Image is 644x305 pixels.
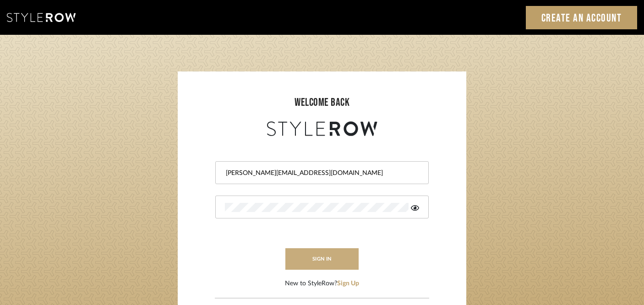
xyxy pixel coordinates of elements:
[187,94,457,111] div: welcome back
[337,279,359,289] button: Sign Up
[526,6,638,29] a: Create an Account
[285,248,359,270] button: sign in
[285,279,359,289] div: New to StyleRow?
[225,169,417,178] input: Email Address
